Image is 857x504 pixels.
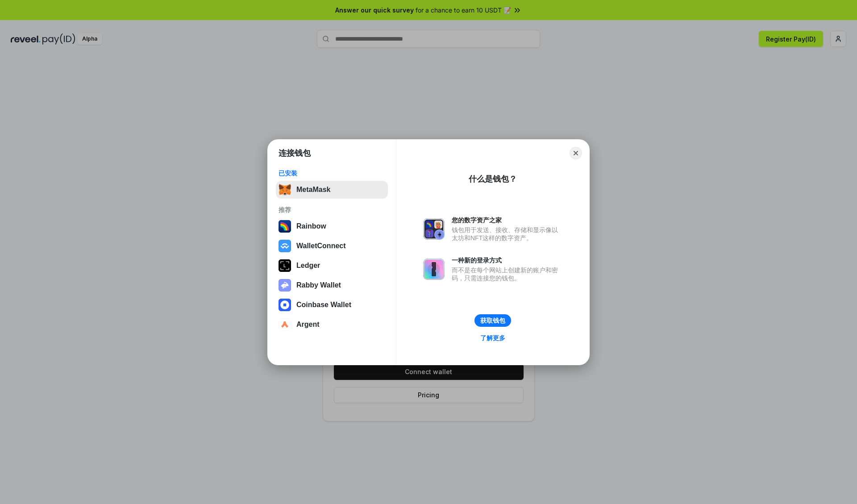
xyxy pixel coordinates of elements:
[276,257,388,275] button: Ledger
[276,181,388,199] button: MetaMask
[296,301,351,309] div: Coinbase Wallet
[452,266,562,282] div: 而不是在每个网站上创建新的账户和密码，只需连接您的钱包。
[279,240,291,252] img: svg+xml,%3Csvg%20width%3D%2228%22%20height%3D%2228%22%20viewBox%3D%220%200%2028%2028%22%20fill%3D...
[279,259,291,272] img: svg+xml,%3Csvg%20xmlns%3D%22http%3A%2F%2Fwww.w3.org%2F2000%2Fsvg%22%20width%3D%2228%22%20height%3...
[279,299,291,311] img: svg+xml,%3Csvg%20width%3D%2228%22%20height%3D%2228%22%20viewBox%3D%220%200%2028%2028%22%20fill%3D...
[276,276,388,294] button: Rabby Wallet
[474,314,511,327] button: 获取钱包
[279,220,291,233] img: svg+xml,%3Csvg%20width%3D%22120%22%20height%3D%22120%22%20viewBox%3D%220%200%20120%20120%22%20fil...
[279,318,291,331] img: svg+xml,%3Csvg%20width%3D%2228%22%20height%3D%2228%22%20viewBox%3D%220%200%2028%2028%22%20fill%3D...
[296,262,320,270] div: Ledger
[475,332,511,344] a: 了解更多
[452,256,562,264] div: 一种新的登录方式
[452,226,562,242] div: 钱包用于发送、接收、存储和显示像以太坊和NFT这样的数字资产。
[296,186,330,194] div: MetaMask
[279,169,385,177] div: 已安装
[276,237,388,255] button: WalletConnect
[296,281,341,289] div: Rabby Wallet
[423,258,445,280] img: svg+xml,%3Csvg%20xmlns%3D%22http%3A%2F%2Fwww.w3.org%2F2000%2Fsvg%22%20fill%3D%22none%22%20viewBox...
[276,296,388,314] button: Coinbase Wallet
[480,317,505,325] div: 获取钱包
[279,279,291,292] img: svg+xml,%3Csvg%20xmlns%3D%22http%3A%2F%2Fwww.w3.org%2F2000%2Fsvg%22%20fill%3D%22none%22%20viewBox...
[276,316,388,333] button: Argent
[452,216,562,224] div: 您的数字资产之家
[296,222,326,230] div: Rainbow
[279,148,311,158] h1: 连接钱包
[469,174,517,184] div: 什么是钱包？
[480,334,505,342] div: 了解更多
[423,218,445,240] img: svg+xml,%3Csvg%20xmlns%3D%22http%3A%2F%2Fwww.w3.org%2F2000%2Fsvg%22%20fill%3D%22none%22%20viewBox...
[296,242,346,250] div: WalletConnect
[570,147,582,159] button: Close
[296,321,320,329] div: Argent
[279,183,291,196] img: svg+xml,%3Csvg%20fill%3D%22none%22%20height%3D%2233%22%20viewBox%3D%220%200%2035%2033%22%20width%...
[279,206,385,214] div: 推荐
[276,217,388,235] button: Rainbow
